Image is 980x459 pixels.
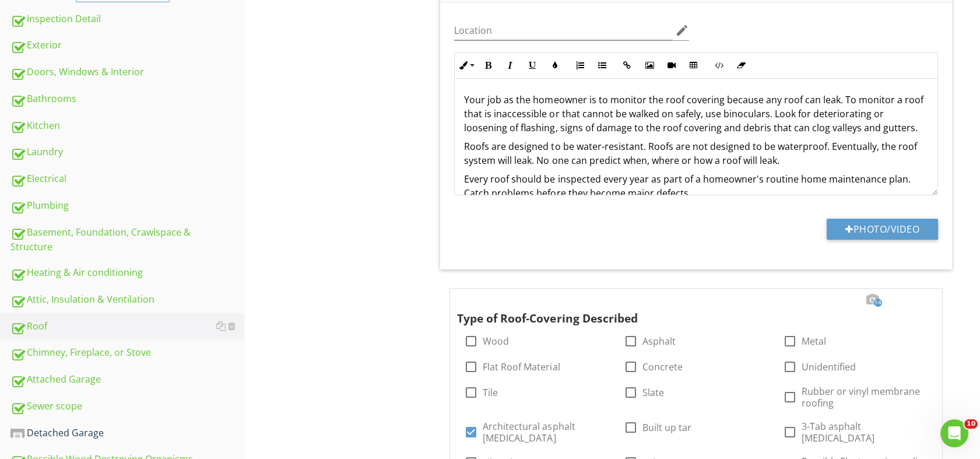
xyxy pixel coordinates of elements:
[10,292,245,307] div: Attic, Insulation & Ventilation
[543,54,565,76] button: Colors
[10,92,245,107] div: Bathrooms
[638,54,660,76] button: Insert Image (Ctrl+P)
[10,319,245,334] div: Roof
[10,265,245,281] div: Heating & Air conditioning
[964,419,978,429] span: 10
[483,387,498,398] label: Tile
[802,335,826,347] label: Metal
[642,422,691,433] label: Built up tar
[10,12,245,27] div: Inspection Detail
[729,54,751,76] button: Clear Formatting
[682,54,704,76] button: Insert Table
[455,54,477,76] button: Inline Style
[464,139,928,167] p: Roofs are designed to be water-resistant. Roofs are not designed to be waterproof. Eventually, th...
[483,361,560,373] label: Flat Roof Material
[802,386,928,409] label: Rubber or vinyl membrane roofing
[10,225,245,254] div: Basement, Foundation, Crawlspace & Structure
[483,335,509,347] label: Wood
[499,54,521,76] button: Italic (Ctrl+I)
[616,54,638,76] button: Insert Link (Ctrl+K)
[10,171,245,187] div: Electrical
[660,54,682,76] button: Insert Video
[464,93,928,135] p: Your job as the homeowner is to monitor the roof covering because any roof can leak. To monitor a...
[940,419,968,447] iframe: Intercom live chat
[10,372,245,387] div: Attached Garage
[874,299,882,307] span: 14
[457,293,911,327] div: Type of Roof-Covering Described
[10,145,245,160] div: Laundry
[707,54,729,76] button: Code View
[642,335,676,347] label: Asphalt
[10,65,245,80] div: Doors, Windows & Interior
[10,345,245,360] div: Chimney, Fireplace, or Stove
[802,421,928,444] label: 3-Tab asphalt [MEDICAL_DATA]
[521,54,543,76] button: Underline (Ctrl+U)
[642,387,664,398] label: Slate
[802,361,856,373] label: Unidentified
[675,23,689,37] i: edit
[642,361,683,373] label: Concrete
[568,54,591,76] button: Ordered List
[10,198,245,213] div: Plumbing
[10,118,245,134] div: Kitchen
[483,421,609,444] label: Architectural asphalt [MEDICAL_DATA]
[10,426,245,441] div: Detached Garage
[591,54,613,76] button: Unordered List
[464,172,928,200] p: Every roof should be inspected every year as part of a homeowner's routine home maintenance plan....
[10,38,245,53] div: Exterior
[10,399,245,414] div: Sewer scope
[454,21,673,40] input: Location
[477,54,499,76] button: Bold (Ctrl+B)
[827,219,938,240] button: Photo/Video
